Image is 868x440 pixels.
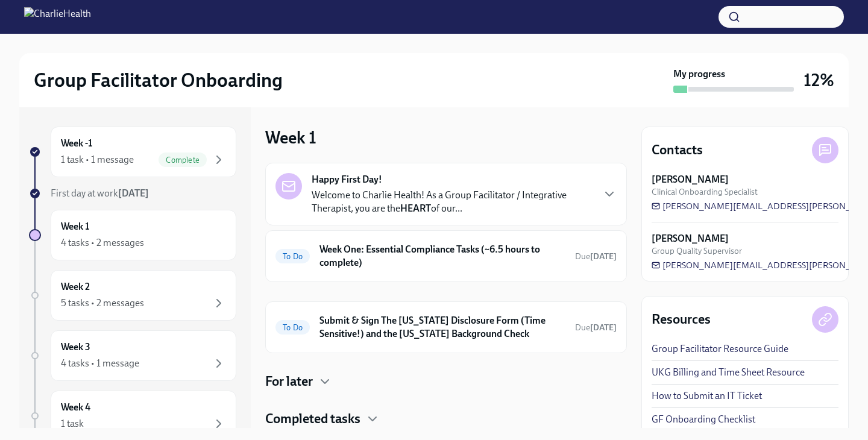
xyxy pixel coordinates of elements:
h2: Group Facilitator Onboarding [34,68,283,92]
h4: For later [265,372,313,391]
div: 5 tasks • 2 messages [61,297,144,310]
span: First day at work [51,187,149,199]
h6: Week -1 [61,137,92,150]
span: October 6th, 2025 10:00 [575,251,617,262]
div: 1 task [61,417,84,430]
a: Week -11 task • 1 messageComplete [29,127,236,177]
h6: Week 2 [61,280,90,294]
h6: Week 3 [61,341,90,354]
a: GF Onboarding Checklist [652,413,755,426]
a: Week 14 tasks • 2 messages [29,210,236,260]
p: Welcome to Charlie Health! As a Group Facilitator / Integrative Therapist, you are the of our... [312,189,593,215]
strong: [DATE] [590,251,617,262]
strong: Happy First Day! [312,173,382,186]
h6: Week 4 [61,401,90,414]
h6: Submit & Sign The [US_STATE] Disclosure Form (Time Sensitive!) and the [US_STATE] Background Check [319,314,565,341]
a: UKG Billing and Time Sheet Resource [652,366,805,379]
h4: Resources [652,310,711,328]
h3: Week 1 [265,127,316,148]
h4: Contacts [652,141,703,159]
h4: Completed tasks [265,410,360,428]
span: Group Quality Supervisor [652,245,742,257]
strong: [DATE] [590,322,617,333]
span: Complete [159,156,207,165]
div: 1 task • 1 message [61,153,134,166]
strong: [PERSON_NAME] [652,232,729,245]
h3: 12% [804,69,834,91]
span: October 8th, 2025 10:00 [575,322,617,333]
span: Due [575,251,617,262]
a: To DoSubmit & Sign The [US_STATE] Disclosure Form (Time Sensitive!) and the [US_STATE] Background... [275,312,617,343]
strong: HEART [400,203,431,214]
a: First day at work[DATE] [29,187,236,200]
span: To Do [275,252,310,261]
span: Due [575,322,617,333]
span: To Do [275,323,310,332]
span: Clinical Onboarding Specialist [652,186,758,198]
strong: [DATE] [118,187,149,199]
h6: Week One: Essential Compliance Tasks (~6.5 hours to complete) [319,243,565,269]
strong: [PERSON_NAME] [652,173,729,186]
img: CharlieHealth [24,7,91,27]
h6: Week 1 [61,220,89,233]
a: Week 34 tasks • 1 message [29,330,236,381]
div: 4 tasks • 1 message [61,357,139,370]
a: Week 25 tasks • 2 messages [29,270,236,321]
div: Completed tasks [265,410,627,428]
div: For later [265,372,627,391]
a: Group Facilitator Resource Guide [652,342,788,356]
a: To DoWeek One: Essential Compliance Tasks (~6.5 hours to complete)Due[DATE] [275,240,617,272]
a: How to Submit an IT Ticket [652,389,762,403]
div: 4 tasks • 2 messages [61,236,144,250]
strong: My progress [673,68,725,81]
